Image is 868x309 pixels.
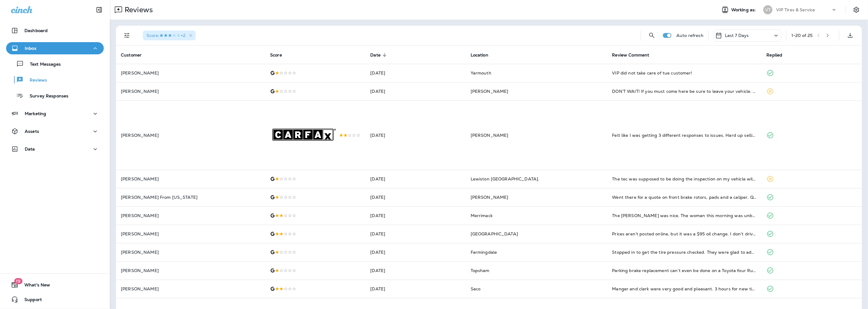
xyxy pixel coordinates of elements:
p: Survey Responses [24,93,68,99]
span: Farmingdale [471,249,497,255]
p: Dashboard [24,28,48,33]
div: Parking brake replacement can’t even be done on a Toyota four Runner at this establishment. A cou... [612,267,757,274]
button: Collapse Sidebar [91,4,108,16]
div: Prices aren’t posted online, but it was a $95 oil change. I don’t drive a Lambo, it’s a 15-year-o... [612,231,757,237]
button: Survey Responses [6,89,104,102]
span: Customer [121,53,142,58]
p: [PERSON_NAME] [121,286,260,291]
span: Score : +2 [146,33,186,38]
button: Assets [6,125,104,137]
span: Score [270,52,290,58]
span: Support [18,297,42,304]
p: Reviews [122,5,153,14]
p: Marketing [25,111,46,116]
span: Topsham [471,268,490,273]
button: Settings [851,4,862,15]
div: DON’T WAIT! If you must come here be sure to leave your vehicle. Went to get 4 tires. Told the gu... [612,88,757,94]
td: [DATE] [365,100,465,170]
button: Reviews [6,73,104,86]
td: [DATE] [365,170,465,188]
p: [PERSON_NAME] [121,133,260,138]
p: Inbox [25,46,36,51]
span: Yarmouth [471,70,491,76]
p: Last 7 Days [725,33,749,38]
div: VIP did not take care of tue customer! [612,70,757,76]
p: [PERSON_NAME] [121,71,260,75]
span: [PERSON_NAME] [471,194,508,200]
button: Dashboard [6,24,104,37]
p: [PERSON_NAME] [121,231,260,236]
p: Reviews [24,78,47,83]
p: [PERSON_NAME] From [US_STATE] [121,195,260,200]
span: Merrimack [471,213,493,218]
button: Export as CSV [844,29,856,42]
p: [PERSON_NAME] [121,89,260,94]
button: Data [6,143,104,155]
td: [DATE] [365,64,465,82]
span: [PERSON_NAME] [471,133,508,138]
div: Went there for a quote on front brake rotors, pads and a caliper. Quote was for $1196! More than ... [612,194,757,200]
div: Manger and clerk were very good and pleasant. 3 hours for new tires and alignment sitting in the ... [612,286,757,292]
div: 1 - 20 of 25 [791,33,812,38]
div: VT [763,5,772,14]
button: Inbox [6,42,104,54]
p: Data [25,147,35,151]
span: Lewiston [GEOGRAPHIC_DATA]. [471,176,540,182]
p: [PERSON_NAME] [121,250,260,255]
div: The tec was supposed to be doing the inspection on my vehicle wile I waited but he went and helpe... [612,176,757,182]
div: The guy Donald was nice. The woman this morning was unbelieveably rude to me. They had to replace... [612,213,757,219]
button: 19What's New [6,279,104,291]
span: 19 [14,278,22,284]
td: [DATE] [365,206,465,225]
p: Auto refresh [676,33,703,38]
span: What's New [18,282,50,290]
button: Text Messages [6,57,104,70]
button: Search Reviews [646,29,658,42]
span: [PERSON_NAME] [471,89,508,94]
p: Text Messages [24,62,61,67]
span: Review Comment [612,53,649,58]
button: Support [6,293,104,306]
span: Location [471,53,488,58]
p: [PERSON_NAME] [121,176,260,181]
span: Date [370,52,389,58]
td: [DATE] [365,82,465,100]
td: [DATE] [365,261,465,280]
td: [DATE] [365,243,465,261]
span: [GEOGRAPHIC_DATA] [471,231,518,237]
span: Replied [767,53,783,58]
span: Review Comment [612,52,657,58]
span: Saco [471,286,481,292]
p: VIP Tires & Service [776,7,815,12]
div: Stopped in to get the tire pressure checked. They were glad to add air to my tires, but wanted $5... [612,249,757,255]
span: Customer [121,52,150,58]
span: Date [370,53,381,58]
p: [PERSON_NAME] [121,213,260,218]
button: Filters [121,29,133,42]
p: [PERSON_NAME] [121,268,260,273]
td: [DATE] [365,188,465,206]
div: Felt like I was getting 3 different responses to issues. Hard up selling attempts. Do not like th... [612,132,757,138]
span: Score [270,53,282,58]
p: Assets [25,129,39,134]
span: Location [471,52,496,58]
div: Score:3 Stars+2 [143,31,196,40]
span: Replied [767,52,790,58]
td: [DATE] [365,280,465,298]
span: Working as: [731,7,757,13]
td: [DATE] [365,225,465,243]
button: Marketing [6,107,104,120]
